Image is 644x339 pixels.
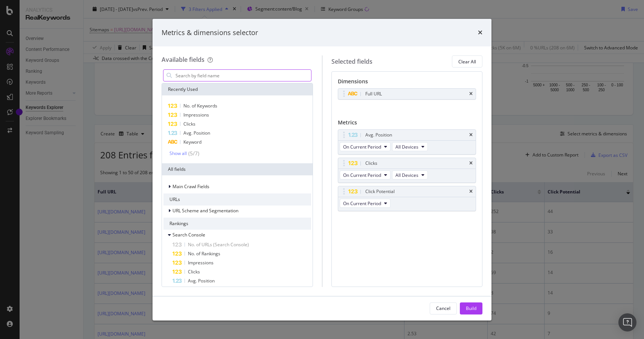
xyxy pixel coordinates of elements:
[340,199,391,208] button: On Current Period
[183,139,201,145] span: Keyword
[469,133,473,137] div: times
[618,313,636,331] div: Open Intercom Messenger
[172,183,209,190] span: Main Crawl Fields
[343,200,381,207] span: On Current Period
[392,142,428,151] button: All Devices
[338,158,476,183] div: ClickstimesOn Current PeriodAll Devices
[365,160,377,167] div: Clicks
[395,172,418,178] span: All Devices
[395,144,418,150] span: All Devices
[172,232,205,238] span: Search Console
[169,151,187,156] div: Show all
[183,112,209,118] span: Impressions
[153,19,491,321] div: modal
[188,241,249,248] span: No. of URLs (Search Console)
[338,78,476,88] div: Dimensions
[338,119,476,129] div: Metrics
[188,259,214,266] span: Impressions
[172,207,238,214] span: URL Scheme and Segmentation
[469,161,473,166] div: times
[469,189,473,194] div: times
[340,142,391,151] button: On Current Period
[365,90,382,98] div: Full URL
[187,150,199,157] div: ( 5 / 7 )
[163,218,311,230] div: Rankings
[331,57,372,66] div: Selected fields
[188,268,200,275] span: Clicks
[183,121,195,127] span: Clicks
[338,88,476,100] div: Full URLtimes
[478,28,482,38] div: times
[469,92,473,96] div: times
[162,83,313,95] div: Recently Used
[183,103,217,109] span: No. of Keywords
[452,55,482,67] button: Clear All
[466,305,476,311] div: Build
[183,130,210,136] span: Avg. Position
[430,302,457,314] button: Cancel
[338,186,476,211] div: Click PotentialtimesOn Current Period
[365,188,395,195] div: Click Potential
[163,193,311,206] div: URLs
[340,170,391,179] button: On Current Period
[460,302,482,314] button: Build
[188,250,220,257] span: No. of Rankings
[343,144,381,150] span: On Current Period
[392,170,428,179] button: All Devices
[162,55,204,64] div: Available fields
[188,278,215,284] span: Avg. Position
[365,131,392,139] div: Avg. Position
[162,163,313,175] div: All fields
[436,305,450,311] div: Cancel
[343,172,381,178] span: On Current Period
[338,129,476,155] div: Avg. PositiontimesOn Current PeriodAll Devices
[175,70,311,81] input: Search by field name
[162,28,258,38] div: Metrics & dimensions selector
[458,58,476,65] div: Clear All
